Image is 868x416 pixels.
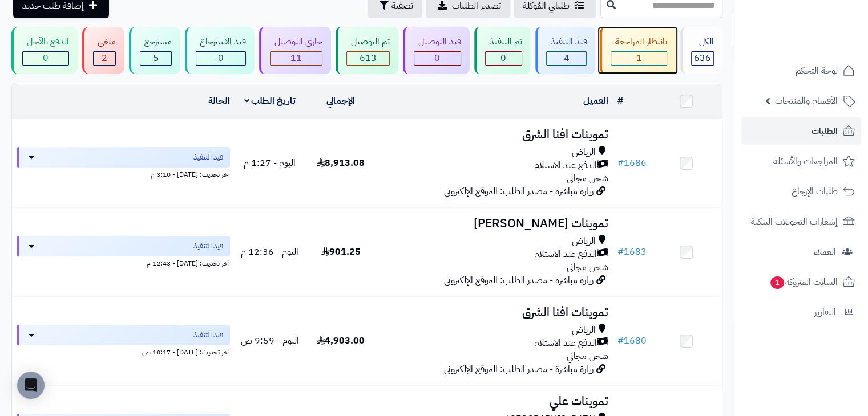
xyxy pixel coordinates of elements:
[741,268,861,296] a: السلات المتروكة1
[244,156,296,170] span: اليوم - 1:27 م
[814,304,836,320] span: التقارير
[611,52,667,65] div: 1
[812,123,838,139] span: الطلبات
[563,51,569,65] span: 4
[17,168,230,180] div: اخر تحديث: [DATE] - 3:10 م
[94,52,115,65] div: 2
[769,274,838,290] span: السلات المتروكة
[567,260,608,274] span: شحن مجاني
[583,94,608,108] a: العميل
[270,35,322,48] div: جاري التوصيل
[533,27,598,74] a: قيد التنفيذ 4
[196,52,246,65] div: 0
[775,93,838,109] span: الأقسام والمنتجات
[9,27,80,74] a: الدفع بالآجل 0
[567,349,608,363] span: شحن مجاني
[333,27,401,74] a: تم التوصيل 613
[193,152,223,163] span: قيد التنفيذ
[381,128,608,141] h3: تموينات افنا الشرق
[241,334,299,348] span: اليوم - 9:59 ص
[241,245,298,259] span: اليوم - 12:36 م
[183,27,257,74] a: قيد الاسترجاع 0
[741,57,861,84] a: لوحة التحكم
[617,156,647,170] a: #1686
[486,52,522,65] div: 0
[694,51,711,65] span: 636
[617,245,624,259] span: #
[17,345,230,357] div: اخر تحديث: [DATE] - 10:17 ص
[208,94,230,108] a: الحالة
[617,245,647,259] a: #1683
[547,52,587,65] div: 4
[741,238,861,266] a: العملاء
[102,51,107,65] span: 2
[346,35,390,48] div: تم التوصيل
[751,214,838,230] span: إشعارات التحويلات البنكية
[792,183,838,199] span: طلبات الإرجاع
[617,156,624,170] span: #
[434,51,440,65] span: 0
[381,217,608,230] h3: تموينات [PERSON_NAME]
[617,334,647,348] a: #1680
[271,52,322,65] div: 11
[196,35,247,48] div: قيد الاسترجاع
[741,299,861,326] a: التقارير
[567,172,608,185] span: شحن مجاني
[636,51,642,65] span: 1
[22,35,69,48] div: الدفع بالآجل
[444,274,594,287] span: زيارة مباشرة - مصدر الطلب: الموقع الإلكتروني
[326,94,355,108] a: الإجمالي
[414,52,461,65] div: 0
[360,51,377,65] span: 613
[485,35,522,48] div: تم التنفيذ
[347,52,389,65] div: 613
[611,35,667,48] div: بانتظار المراجعة
[790,32,857,56] img: logo-2.png
[572,324,596,337] span: الرياض
[597,27,678,74] a: بانتظار المراجعة 1
[796,63,838,79] span: لوحة التحكم
[381,395,608,408] h3: تموينات علي
[43,51,49,65] span: 0
[401,27,472,74] a: قيد التوصيل 0
[17,372,45,399] div: Open Intercom Messenger
[193,329,223,341] span: قيد التنفيذ
[321,245,361,259] span: 901.25
[17,256,230,268] div: اخر تحديث: [DATE] - 12:43 م
[741,148,861,175] a: المراجعات والأسئلة
[691,35,714,48] div: الكل
[80,27,127,74] a: ملغي 2
[414,35,461,48] div: قيد التوصيل
[572,235,596,248] span: الرياض
[534,159,597,172] span: الدفع عند الاستلام
[317,156,365,170] span: 8,913.08
[317,334,365,348] span: 4,903.00
[444,362,594,376] span: زيارة مباشرة - مصدر الطلب: الموقع الإلكتروني
[741,208,861,235] a: إشعارات التحويلات البنكية
[444,185,594,198] span: زيارة مباشرة - مصدر الطلب: الموقع الإلكتروني
[218,51,224,65] span: 0
[741,178,861,205] a: طلبات الإرجاع
[140,35,172,48] div: مسترجع
[244,94,296,108] a: تاريخ الطلب
[678,27,725,74] a: الكل636
[193,240,223,252] span: قيد التنفيذ
[500,51,506,65] span: 0
[23,52,68,65] div: 0
[93,35,116,48] div: ملغي
[617,94,623,108] a: #
[534,248,597,261] span: الدفع عند الاستلام
[546,35,587,48] div: قيد التنفيذ
[140,52,171,65] div: 5
[153,51,159,65] span: 5
[773,153,838,169] span: المراجعات والأسئلة
[770,276,784,289] span: 1
[472,27,533,74] a: تم التنفيذ 0
[127,27,183,74] a: مسترجع 5
[617,334,624,348] span: #
[572,146,596,159] span: الرياض
[381,306,608,319] h3: تموينات افنا الشرق
[741,117,861,145] a: الطلبات
[534,337,597,350] span: الدفع عند الاستلام
[290,51,302,65] span: 11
